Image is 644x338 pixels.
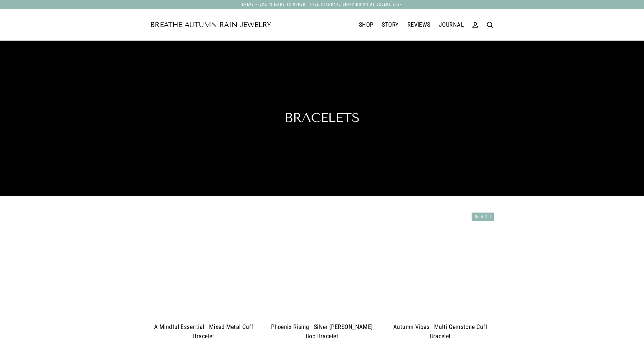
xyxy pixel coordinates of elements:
h1: Bracelets [285,111,359,124]
div: Sold Out [472,213,494,221]
a: REVIEWS [403,18,435,32]
a: JOURNAL [435,18,468,32]
a: SHOP [355,18,378,32]
a: Breathe Autumn Rain Jewelry [150,21,271,28]
div: Primary [271,17,468,32]
a: STORY [377,18,403,32]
